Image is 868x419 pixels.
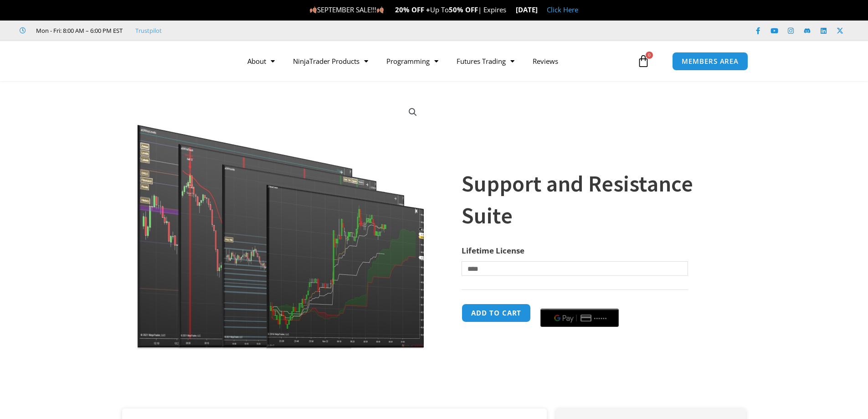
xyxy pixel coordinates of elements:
[462,280,476,287] a: Clear options
[34,25,123,36] span: Mon - Fri: 8:00 AM – 6:00 PM EST
[462,245,524,256] label: Lifetime License
[540,309,619,327] button: Buy with GPay
[524,51,567,72] a: Reviews
[447,51,524,72] a: Futures Trading
[462,304,531,322] button: Add to cart
[516,5,538,14] strong: [DATE]
[539,302,621,303] iframe: Secure payment input frame
[238,51,635,72] nav: Menu
[108,45,205,78] img: LogoAI | Affordable Indicators – NinjaTrader
[309,5,516,14] span: SEPTEMBER SALE!!! Up To | Expires
[623,48,663,74] a: 0
[284,51,377,72] a: NinjaTrader Products
[135,25,162,36] a: Trustpilot
[405,104,421,120] a: View full-screen image gallery
[395,5,430,14] strong: 20% OFF +
[507,6,514,13] img: ⌛
[449,5,478,14] strong: 50% OFF
[682,58,739,65] span: MEMBERS AREA
[672,52,748,71] a: MEMBERS AREA
[646,52,653,59] span: 0
[377,6,384,13] img: 🍂
[547,5,578,14] a: Click Here
[595,315,608,321] text: ••••••
[238,51,284,72] a: About
[135,97,428,349] img: Support and Resistance Suite 1
[377,51,447,72] a: Programming
[310,6,317,13] img: 🍂
[462,168,728,232] h1: Support and Resistance Suite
